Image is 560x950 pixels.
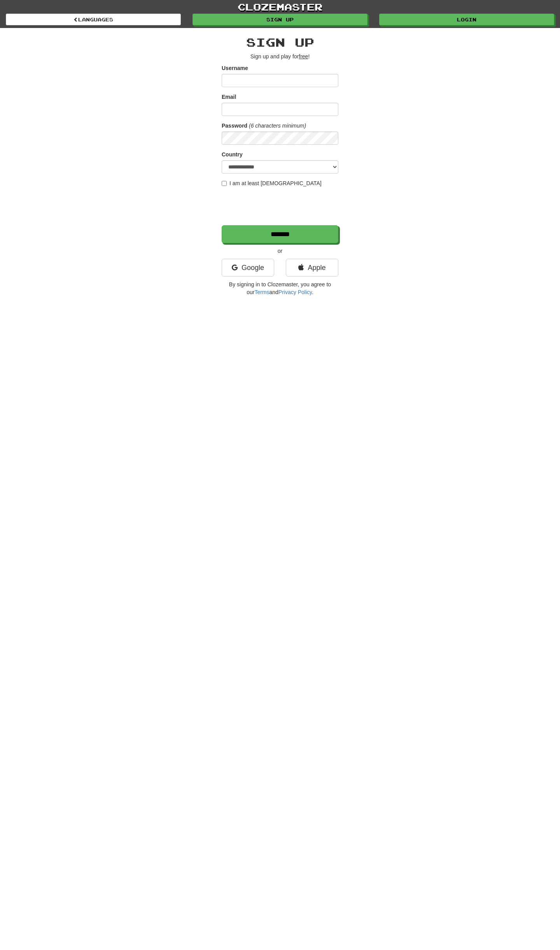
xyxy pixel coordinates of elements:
label: Country [222,151,243,158]
p: By signing in to Clozemaster, you agree to our and . [222,280,338,296]
a: Login [379,14,554,25]
p: Sign up and play for ! [222,53,338,60]
em: (6 characters minimum) [249,123,306,129]
label: Email [222,93,236,101]
a: Sign up [192,14,367,25]
a: Google [222,259,274,277]
a: Privacy Policy [278,289,312,295]
a: Apple [286,259,338,277]
a: Languages [6,14,181,25]
p: or [222,247,338,255]
a: Terms [254,289,269,295]
label: Password [222,122,247,130]
iframe: reCAPTCHA [222,191,340,221]
h2: Sign up [222,36,338,49]
u: free [299,53,308,60]
label: Username [222,64,248,72]
label: I am at least [DEMOGRAPHIC_DATA] [222,179,322,187]
input: I am at least [DEMOGRAPHIC_DATA] [222,181,227,186]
